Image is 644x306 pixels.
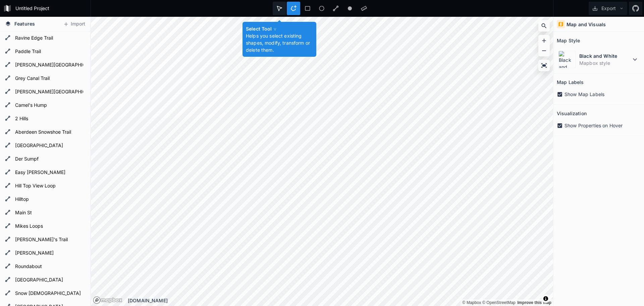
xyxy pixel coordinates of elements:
[462,300,481,305] a: Mapbox
[93,296,101,304] a: Mapbox logo
[579,52,631,59] dt: Black and White
[558,51,576,68] img: Black and White
[274,26,276,32] span: v
[544,295,548,302] span: Toggle attribution
[557,108,587,119] h2: Visualization
[246,25,313,32] h4: Select Tool
[565,91,604,98] span: Show Map Labels
[567,21,606,28] h4: Map and Visuals
[557,77,584,87] h2: Map Labels
[557,35,580,46] h2: Map Style
[565,122,623,129] span: Show Properties on Hover
[246,32,313,53] p: Helps you select existing shapes, modify, transform or delete them.
[14,20,35,27] span: Features
[128,297,553,304] div: [DOMAIN_NAME]
[93,296,122,304] a: Mapbox logo
[579,59,631,67] dd: Mapbox style
[589,2,627,15] button: Export
[542,295,550,303] button: Toggle attribution
[482,300,516,305] a: OpenStreetMap
[517,300,551,305] a: Map feedback
[60,19,89,30] button: Import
